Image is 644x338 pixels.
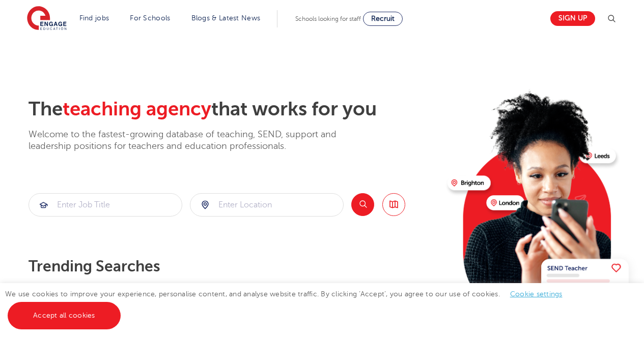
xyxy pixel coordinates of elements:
[550,11,595,26] a: Sign up
[27,6,67,32] img: Engage Education
[130,14,170,22] a: For Schools
[510,290,563,298] a: Cookie settings
[363,12,403,26] a: Recruit
[29,98,439,121] h2: The that works for you
[29,193,182,217] div: Submit
[8,302,121,329] a: Accept all cookies
[5,290,573,319] span: We use cookies to improve your experience, personalise content, and analyse website traffic. By c...
[351,193,374,216] button: Search
[79,14,109,22] a: Find jobs
[190,193,344,217] div: Submit
[191,14,261,22] a: Blogs & Latest News
[295,15,361,22] span: Schools looking for staff
[29,257,439,275] p: Trending searches
[63,98,211,120] span: teaching agency
[190,194,343,216] input: Submit
[371,15,395,22] span: Recruit
[29,194,182,216] input: Submit
[29,129,365,152] p: Welcome to the fastest-growing database of teaching, SEND, support and leadership positions for t...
